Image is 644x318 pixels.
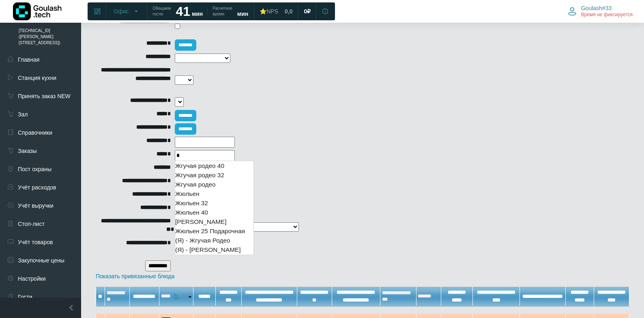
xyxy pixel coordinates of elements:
[304,8,307,15] span: 0
[192,11,203,17] span: мин
[581,12,633,18] span: Время не фиксируется
[175,217,253,226] li: [PERSON_NAME]
[175,161,253,170] li: Жгучая родео 40
[175,198,253,208] li: Жюльен 32
[237,11,248,17] span: мин
[581,4,612,12] span: Goulash#33
[13,2,62,20] img: Логотип компании Goulash.tech
[175,189,253,198] li: Жюльен
[114,8,129,15] span: Офис
[563,3,638,20] button: Goulash#33 Время не фиксируется
[109,5,144,18] button: Офис
[307,8,311,15] span: ₽
[176,4,190,19] strong: 41
[175,245,253,254] li: (Я) - [PERSON_NAME]
[299,4,316,19] a: 0 ₽
[148,4,253,19] a: Обещаем гостю 41 мин Расчетное время мин
[255,4,297,19] a: ⭐NPS 0,0
[175,180,253,189] li: Жгучая родео
[96,273,175,279] a: Показать привязанные блюда
[175,170,253,180] li: Жгучая родео 32
[152,6,171,17] span: Обещаем гостю
[260,8,278,15] div: ⭐
[175,226,253,236] li: Жюльен 25 Подарочная
[213,6,232,17] span: Расчетное время
[175,236,253,245] li: (Я) - Жгучая Родео
[266,8,278,15] span: NPS
[285,8,292,15] span: 0,0
[175,208,253,217] li: Жюльен 40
